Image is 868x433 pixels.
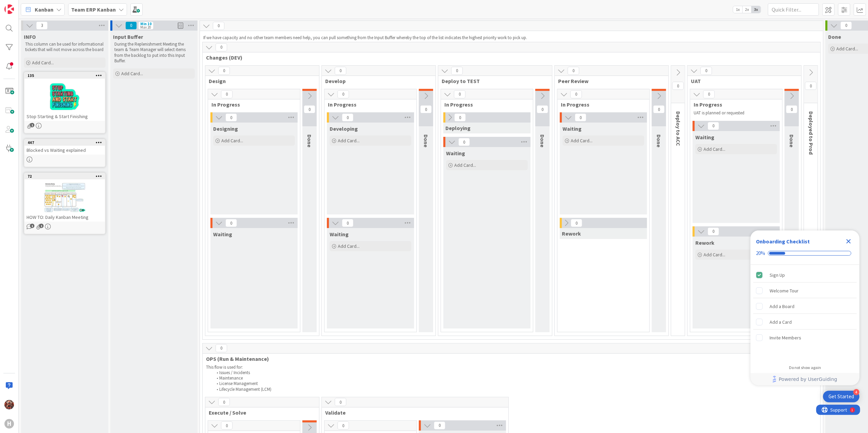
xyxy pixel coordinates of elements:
span: Done [306,134,313,147]
div: Open Get Started checklist, remaining modules: 4 [823,391,859,402]
span: 0 [805,82,817,90]
span: Powered by UserGuiding [779,375,837,383]
span: 0 [700,67,712,75]
span: 0 [304,105,315,113]
span: 0 [335,398,346,406]
span: Execute / Solve [209,409,311,416]
div: 72 [25,173,105,179]
p: During the Replenishment Meeting the team & Team Manager will select items from the backlog to pu... [114,42,193,64]
b: Team ERP Kanban [71,6,116,13]
span: In Progress [444,101,524,108]
span: 0 [221,421,233,430]
span: Add Card... [836,46,858,52]
span: Deploying [445,125,471,131]
span: 0 [213,22,224,30]
span: Done [788,134,795,147]
a: Powered by UserGuiding [754,373,856,385]
div: 135 [28,73,105,78]
span: 0 [337,90,349,98]
span: 0 [571,219,582,227]
span: 0 [342,219,353,227]
span: 0 [653,105,665,113]
span: 3 [36,21,48,30]
p: UAT is planned or requested [694,110,774,116]
span: 1x [733,6,742,13]
span: 0 [125,21,137,30]
span: In Progress [561,101,641,108]
span: 0 [537,105,548,113]
span: Kanban [35,5,53,14]
div: 447 [25,140,105,146]
span: 0 [708,227,719,236]
a: 135Stop Starting & Start Finishing [24,72,106,133]
span: 0 [218,67,230,75]
div: 72HOW TO: Daily Kanban Meeting [25,173,105,222]
input: Quick Filter... [768,3,819,16]
span: INFO [24,33,36,40]
span: Add Card... [704,252,725,258]
span: Support [14,1,31,9]
div: Sign Up [770,271,785,279]
div: 4 [853,389,859,395]
li: License Management [213,381,817,386]
span: 0 [420,105,432,113]
span: In Progress [211,101,291,108]
span: OPS (Run & Maintenance) [206,355,812,362]
span: Add Card... [338,243,360,249]
span: Add Card... [121,70,143,77]
span: Rework [562,230,581,237]
span: 0 [708,122,719,130]
div: 20% [756,250,765,256]
div: Onboarding Checklist [756,237,810,245]
span: 3x [752,6,761,13]
div: 72 [28,174,105,179]
span: Done [656,134,662,147]
span: Add Card... [221,138,243,144]
span: Deployed to Prod [808,111,815,155]
div: 135Stop Starting & Start Finishing [25,73,105,121]
span: Waiting [446,150,465,157]
a: 72HOW TO: Daily Kanban Meeting [24,173,106,234]
span: 0 [221,90,233,98]
span: 0 [335,67,346,75]
span: Add Card... [571,138,593,144]
span: In Progress [328,101,408,108]
div: Checklist items [751,265,859,360]
span: Waiting [330,231,349,238]
span: 0 [840,21,852,30]
span: 1 [39,224,44,228]
span: 0 [454,90,465,98]
li: Maintenance [213,375,817,381]
div: 135 [25,73,105,79]
span: Deploy to ACC [675,111,682,146]
div: Do not show again [789,365,821,370]
li: Lifecycle Management (LCM) [213,387,817,392]
div: Blocked vs Waiting explained [25,146,105,155]
span: 0 [225,219,237,227]
span: 0 [337,421,349,430]
span: 0 [434,421,445,430]
img: JK [4,400,14,410]
div: Add a Board is incomplete. [753,299,857,314]
div: HOW TO: Daily Kanban Meeting [25,213,105,222]
span: 0 [216,344,227,352]
div: Min 10 [140,22,152,26]
div: Max 20 [140,26,151,29]
div: Add a Card is incomplete. [753,315,857,330]
span: Design [209,78,311,84]
span: Designing [213,125,238,132]
span: Develop [325,78,427,84]
div: Checklist progress: 20% [756,250,854,256]
span: Changes (DEV) [206,54,812,61]
span: 2x [742,6,752,13]
div: Get Started [828,393,854,400]
div: Close Checklist [843,236,854,247]
span: Waiting [213,231,232,238]
div: Add a Card [770,318,792,326]
span: 1 [30,224,34,228]
span: Validate [325,409,500,416]
div: Invite Members [770,334,801,342]
div: Invite Members is incomplete. [753,330,857,345]
span: 0 [216,43,227,51]
span: Waiting [695,134,714,141]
